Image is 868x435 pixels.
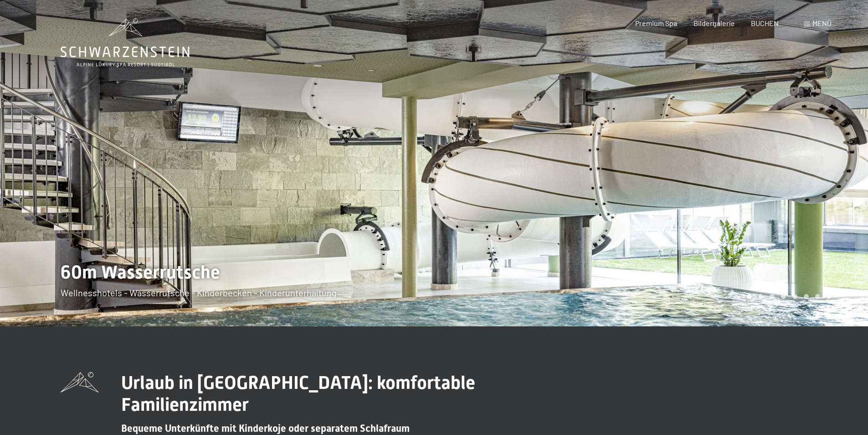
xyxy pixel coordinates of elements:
[693,19,735,27] a: Bildergalerie
[121,372,475,415] span: Urlaub in [GEOGRAPHIC_DATA]: komfortable Familienzimmer
[747,294,752,299] div: Carousel Page 1 (Current Slide)
[804,294,809,299] div: Carousel Page 6
[812,19,832,27] span: Menü
[827,294,832,299] div: Carousel Page 8
[751,19,779,27] a: BUCHEN
[121,423,410,434] span: Bequeme Unterkünfte mit Kinderkoje oder separatem Schlafraum
[758,294,763,299] div: Carousel Page 2
[781,294,786,299] div: Carousel Page 4
[792,294,797,299] div: Carousel Page 5
[744,294,832,299] div: Carousel Pagination
[770,294,775,299] div: Carousel Page 3
[635,19,677,27] a: Premium Spa
[815,294,820,299] div: Carousel Page 7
